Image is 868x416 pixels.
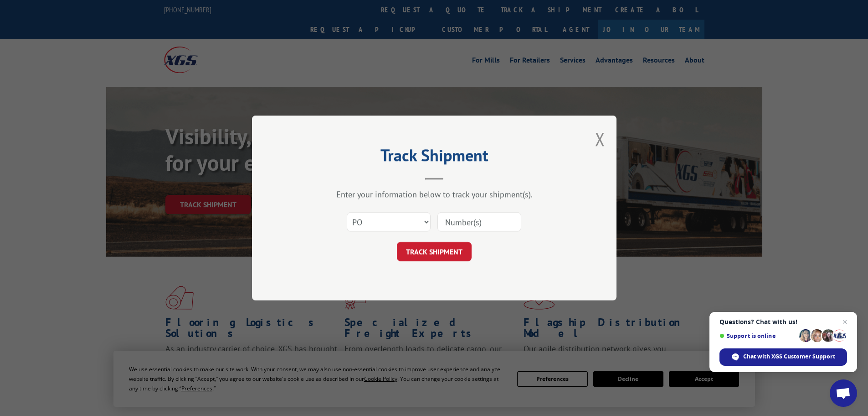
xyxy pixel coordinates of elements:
[595,127,605,151] button: Close modal
[397,242,472,261] button: TRACK SHIPMENT
[719,332,796,339] span: Support is online
[839,316,850,327] span: Close chat
[298,149,571,166] h2: Track Shipment
[830,379,857,407] div: Open chat
[437,212,521,232] input: Number(s)
[719,318,847,326] span: Questions? Chat with us!
[298,189,571,200] div: Enter your information below to track your shipment(s).
[743,353,835,361] span: Chat with XGS Customer Support
[719,348,847,366] div: Chat with XGS Customer Support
